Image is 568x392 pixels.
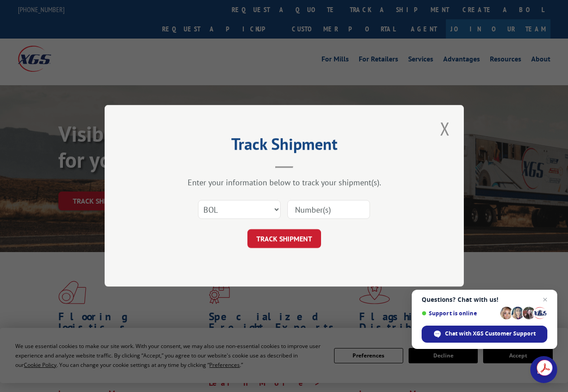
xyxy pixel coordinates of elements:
[437,116,453,141] button: Close modal
[422,296,547,303] span: Questions? Chat with us!
[445,330,536,338] span: Chat with XGS Customer Support
[150,178,419,188] div: Enter your information below to track your shipment(s).
[150,138,419,155] h2: Track Shipment
[422,326,547,343] span: Chat with XGS Customer Support
[247,230,321,248] button: TRACK SHIPMENT
[422,310,497,317] span: Support is online
[287,200,370,219] input: Number(s)
[530,356,557,383] a: Open chat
